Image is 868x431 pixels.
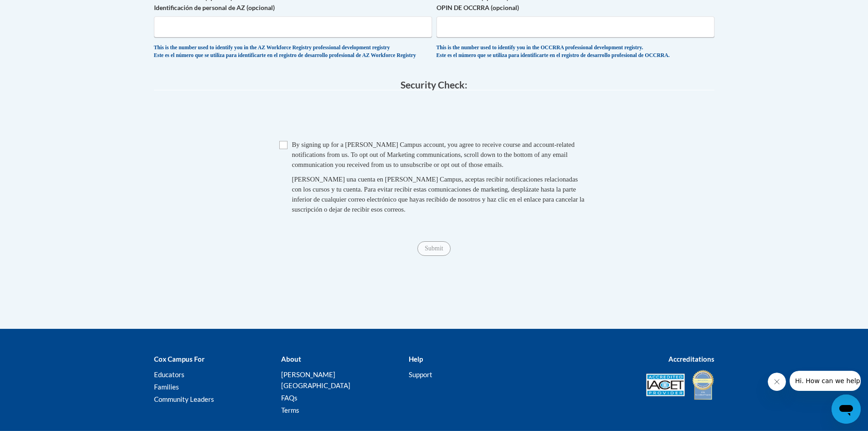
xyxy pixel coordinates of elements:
[646,374,685,396] img: Accredited IACET® Provider
[154,355,205,363] b: Cox Campus For
[154,44,432,59] div: This is the number used to identify you in the AZ Workforce Registry professional development reg...
[281,355,301,363] b: About
[154,395,214,403] a: Community Leaders
[292,176,585,213] span: [PERSON_NAME] una cuenta en [PERSON_NAME] Campus, aceptas recibir notificaciones relacionadas con...
[409,355,423,363] b: Help
[292,141,575,168] span: By signing up for a [PERSON_NAME] Campus account, you agree to receive course and account-related...
[832,395,861,424] iframe: Button to launch messaging window
[790,371,861,391] iframe: Message from company
[768,373,786,391] iframe: Close message
[437,44,714,59] div: This is the number used to identify you in the OCCRRA professional development registry. Este es ...
[154,370,185,379] a: Educators
[5,6,74,14] span: Hi. How can we help?
[281,394,298,402] a: FAQs
[281,370,350,389] a: [PERSON_NAME][GEOGRAPHIC_DATA]
[365,99,503,135] iframe: reCAPTCHA
[401,79,467,90] span: Security Check:
[668,355,714,363] b: Accreditations
[417,241,450,256] input: Submit
[154,383,179,391] a: Families
[281,406,299,414] a: Terms
[692,369,714,401] img: IDA® Accredited
[409,370,432,379] a: Support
